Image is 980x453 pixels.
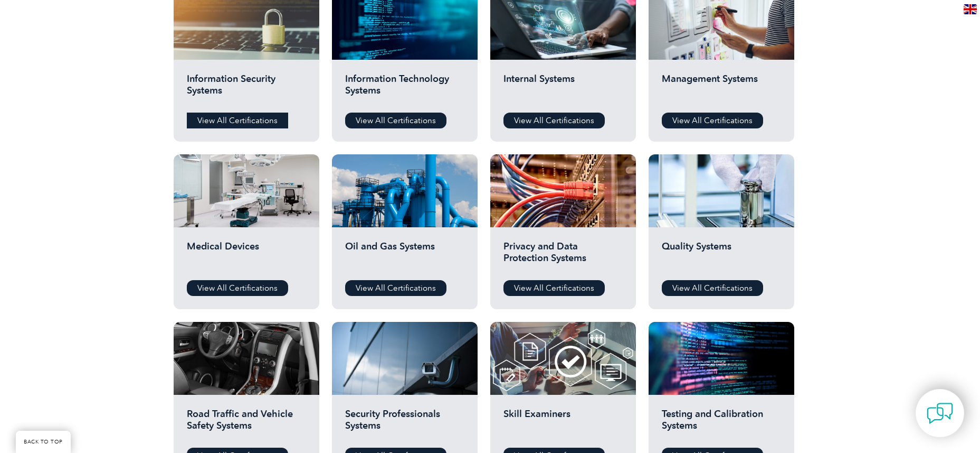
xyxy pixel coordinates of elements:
[345,408,464,440] h2: Security Professionals Systems
[345,280,446,296] a: View All Certifications
[662,73,781,105] h2: Management Systems
[187,241,306,272] h2: Medical Devices
[662,280,763,296] a: View All Certifications
[187,113,288,128] a: View All Certifications
[345,241,464,272] h2: Oil and Gas Systems
[964,4,977,14] img: en
[662,113,763,128] a: View All Certifications
[187,280,288,296] a: View All Certifications
[345,73,464,105] h2: Information Technology Systems
[503,241,623,272] h2: Privacy and Data Protection Systems
[662,408,781,440] h2: Testing and Calibration Systems
[345,113,446,128] a: View All Certifications
[187,73,306,105] h2: Information Security Systems
[662,241,781,272] h2: Quality Systems
[16,431,71,453] a: BACK TO TOP
[503,113,605,128] a: View All Certifications
[503,280,605,296] a: View All Certifications
[503,408,623,440] h2: Skill Examiners
[187,408,306,440] h2: Road Traffic and Vehicle Safety Systems
[927,400,953,427] img: contact-chat.png
[503,73,623,105] h2: Internal Systems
